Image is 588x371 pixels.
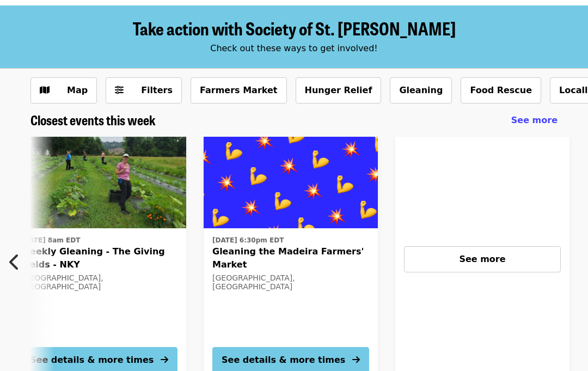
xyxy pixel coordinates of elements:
i: arrow-right icon [161,355,168,365]
div: Closest events this week [22,112,566,128]
span: See more [511,115,558,125]
a: Closest events this week [30,112,156,128]
span: Gleaning the Madeira Farmers' Market [212,245,369,271]
span: Filters [141,85,173,95]
i: chevron-left icon [9,252,20,272]
div: [GEOGRAPHIC_DATA], [GEOGRAPHIC_DATA] [212,273,369,292]
div: See details & more times [222,354,345,367]
span: Take action with Society of St. [PERSON_NAME] [133,15,456,41]
button: Food Rescue [461,77,541,104]
div: See details & more times [30,354,154,367]
button: Hunger Relief [296,77,382,104]
button: Farmers Market [191,77,287,104]
span: Weekly Gleaning - The Giving Fields - NKY [21,245,177,271]
img: Gleaning the Madeira Farmers' Market organized by Society of St. Andrew [204,137,378,228]
a: See more [511,114,558,127]
button: Filters (0 selected) [106,77,182,104]
time: [DATE] 6:30pm EDT [212,235,284,245]
span: Closest events this week [30,110,156,129]
button: Show map view [30,77,97,104]
i: map icon [40,85,50,95]
i: sliders-h icon [115,85,124,95]
i: arrow-right icon [352,355,360,365]
span: Map [67,85,88,95]
button: Gleaning [390,77,452,104]
div: [GEOGRAPHIC_DATA], [GEOGRAPHIC_DATA] [21,273,177,292]
button: See more [404,246,561,272]
img: Weekly Gleaning - The Giving Fields - NKY organized by Society of St. Andrew [12,137,186,228]
span: See more [459,254,505,264]
div: Check out these ways to get involved! [30,42,558,55]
